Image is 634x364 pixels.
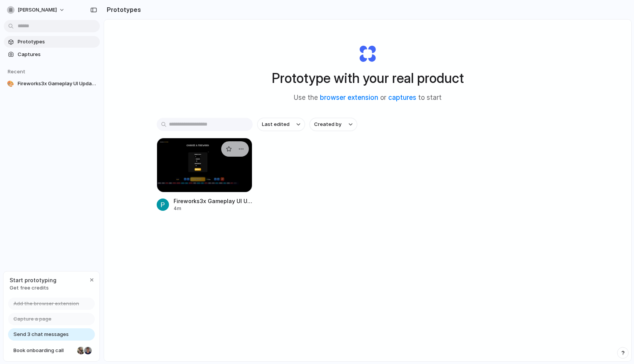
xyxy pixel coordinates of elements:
span: Fireworks3x Gameplay UI Update [174,197,253,205]
a: captures [388,94,416,101]
h1: Prototype with your real product [272,68,464,88]
span: Prototypes [18,38,97,46]
a: Captures [4,49,100,60]
span: Fireworks3x Gameplay UI Update [18,80,97,88]
a: Book onboarding call [8,344,95,357]
h2: Prototypes [104,5,141,14]
span: Get free credits [10,284,56,292]
button: [PERSON_NAME] [4,4,69,16]
span: Use the or to start [294,93,442,103]
span: Recent [8,68,25,74]
a: 🎨Fireworks3x Gameplay UI Update [4,78,100,89]
div: 🎨 [7,80,15,88]
button: Created by [310,118,357,131]
span: [PERSON_NAME] [18,6,57,14]
span: Start prototyping [10,276,56,284]
a: Fireworks3x Gameplay UI UpdateFireworks3x Gameplay UI Update4m [157,138,253,212]
a: browser extension [320,94,378,101]
div: 4m [174,205,253,212]
span: Send 3 chat messages [13,331,69,338]
div: Nicole Kubica [76,346,86,355]
span: Created by [314,121,341,128]
span: Book onboarding call [13,347,74,354]
a: Prototypes [4,36,100,48]
span: Add the browser extension [13,300,79,308]
span: Capture a page [13,315,51,323]
button: Last edited [257,118,305,131]
span: Last edited [262,121,290,128]
div: Christian Iacullo [83,346,93,355]
span: Captures [18,51,97,58]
